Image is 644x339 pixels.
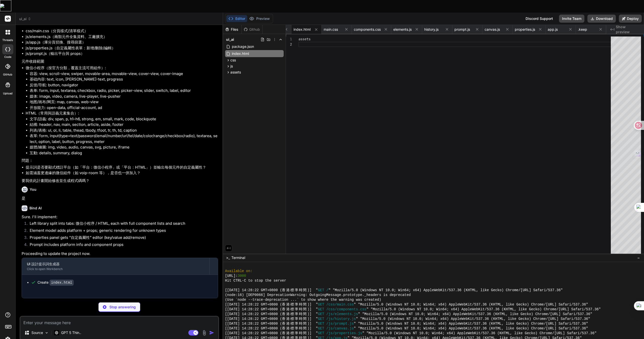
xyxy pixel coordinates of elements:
[26,40,218,45] li: js/app.js（庫分頁切換、搜尋篩選）
[30,122,218,128] li: 結構: header, nav, main, section, article, aside, footer
[318,302,324,307] span: GET
[45,331,49,335] img: Pick Models
[242,27,262,32] div: Github
[318,317,324,321] span: GET
[282,321,307,326] span: 香港標準時間
[366,307,601,312] span: " "Mozilla/5.0 (Windows NT 10.0; Win64; x64) AppleWebKit/537.36 (KHTML, like Gecko) Chrome/[URL] ...
[26,65,218,110] li: 微信小程序（按官方分類，覆蓋主流可用組件）:
[27,261,204,267] div: UI 設計提示詞生成器
[22,196,218,201] p: 是
[22,214,218,220] p: Sure. I'll implement:
[231,51,249,57] span: index.html
[548,27,558,32] span: app.js
[247,15,272,22] button: Preview
[225,317,282,321] span: [[DATE] 14:28:22 GMT+0800 (
[231,255,245,260] span: Terminal
[26,110,218,156] li: HTML（常用與語義元素集合）:
[26,45,218,51] li: js/properties.js（自定義屬性表單：新增/刪除/編輯）
[30,105,218,111] li: 开放能力: open-data, official-account, ad
[30,116,218,122] li: 文字/語義: div, span, p, h1–h6, strong, em, small, mark, code, blockquote
[22,59,218,64] p: 元件收錄範圍
[225,326,282,331] span: [[DATE] 14:28:22 GMT+0800 (
[318,326,324,331] span: GET
[282,302,307,307] span: 香港標準時間
[307,307,318,312] span: )] "
[226,15,247,22] button: Editor
[30,77,218,82] li: 基础内容: text, icon, [PERSON_NAME]-text, progress
[307,326,318,331] span: )] "
[30,133,218,144] li: 表單: form, input(type=text/password/email/number/url/tel/date/color/range/checkbox/radio), textare...
[636,254,641,262] button: −
[30,150,218,156] li: 互動: details, summary, dialog
[223,27,241,32] div: Files
[424,27,439,32] span: history.js
[26,34,218,40] li: js/elements.js（兩類元件全集資料、工廠擴充）
[282,288,307,293] span: 香港標準時間
[282,312,307,317] span: 香港標準時間
[61,330,81,335] p: GPT 5 Thin..
[30,88,218,94] li: 表单: form, input, textarea, checkbox, radio, picker, picker-view, slider, switch, label, editor
[587,15,616,23] button: Download
[26,28,218,34] li: css/main.css（分頁樣式/清單樣式）
[326,288,328,293] span: /
[30,71,218,77] li: 容器: view, scroll-view, swiper, movable-area, movable-view, cover-view, cover-image
[230,58,236,63] span: css
[318,331,324,336] span: GET
[454,27,470,32] span: prompt.js
[3,91,13,96] label: Upload
[362,331,596,336] span: " "Mozilla/5.0 (Windows NT 10.0; Win64; x64) AppleWebKit/537.36 (KHTML, like Gecko) Chrome/[URL] ...
[225,278,286,283] span: Hit CTRL-C to stop the server
[230,70,241,75] span: assets
[356,317,590,321] span: " "Mozilla/5.0 (Windows NT 10.0; Win64; x64) AppleWebKit/537.36 (KHTML, like Gecko) Chrome/[URL] ...
[26,221,218,228] li: Left library split into tabs: 微信小程序 / HTML, each with full component lists and search
[30,144,218,150] li: 媒體/繪圖: img, video, audio, canvas, svg, picture, iframe
[523,15,556,23] div: Discord Support
[37,280,74,285] div: Create
[358,312,592,317] span: " "Mozilla/5.0 (Windows NT 10.0; Win64; x64) AppleWebKit/537.36 (KHTML, like Gecko) Chrome/[URL] ...
[318,312,324,317] span: GET
[22,258,209,275] button: UI 設計提示詞生成器Click to open Workbench
[286,36,292,42] div: 1
[326,326,354,331] span: /js/canvas.js
[30,94,218,99] li: 媒体: image, video, camera, live-player, live-pusher
[201,330,207,336] img: attachment
[318,307,324,312] span: GET
[29,206,42,211] h6: Bind AI
[26,51,218,57] li: js/prompt.js（輸出平台與 props）
[238,274,246,278] span: 3000
[26,235,218,242] li: Properties panel gets “自定義屬性” editor (key/value add/remove)
[282,326,307,331] span: 香港標準時間
[298,37,311,41] span: assets
[22,251,218,257] p: Proceeding to update the project now.
[225,293,411,297] span: (node:16) [DEP0066] DeprecationWarning: OutgoingMessage.prototype._headers is deprecated
[26,242,218,249] li: Prompt includes platform info and component props
[354,302,588,307] span: " "Mozilla/5.0 (Windows NT 10.0; Win64; x64) AppleWebKit/537.36 (KHTML, like Gecko) Chrome/[URL] ...
[50,280,74,286] code: index.html
[354,27,381,32] span: components.css
[619,15,642,23] button: Deploy
[326,312,358,317] span: /js/elements.js
[307,317,318,321] span: )] "
[30,99,218,105] li: 地图/画布/网页: map, canvas, web-view
[225,302,282,307] span: [[DATE] 14:28:22 GMT+0800 (
[2,38,13,42] label: threads
[318,288,324,293] span: GET
[209,330,214,335] img: icon
[26,170,218,176] li: 如需涵蓋更邊緣的微信組件（如 voip-room 等），是否也一併加入？
[286,42,292,47] div: 2
[282,317,307,321] span: 香港標準時間
[225,331,282,336] span: [[DATE] 14:28:22 GMT+0800 (
[616,24,640,34] span: Show preview
[226,37,234,42] span: ui_ai
[225,312,282,317] span: [[DATE] 14:28:22 GMT+0800 (
[515,27,535,32] span: properties.js
[393,27,412,32] span: elements.js
[328,288,563,293] span: " "Mozilla/5.0 (Windows NT 10.0; Win64; x64) AppleWebKit/537.36 (KHTML, like Gecko) Chrome/[URL] ...
[324,27,338,32] span: main.css
[354,326,588,331] span: " "Mozilla/5.0 (Windows NT 10.0; Win64; x64) AppleWebKit/537.36 (KHTML, like Gecko) Chrome/[URL] ...
[4,55,11,59] label: code
[326,302,354,307] span: /css/main.css
[27,267,204,271] div: Click to open Workbench
[307,321,318,326] span: )] "
[326,331,362,336] span: /js/properties.js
